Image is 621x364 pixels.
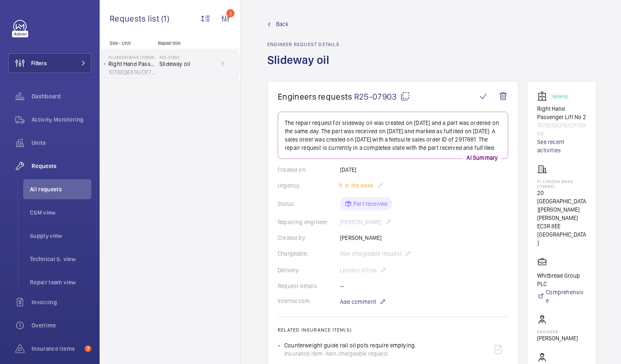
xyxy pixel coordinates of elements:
span: Dashboard [32,92,91,100]
span: Repair team view [30,278,91,286]
span: Invoicing [32,298,91,306]
span: CSM view [30,208,91,217]
p: The repair request for slideway oil was created on [DATE] and a part was ordered on the same day.... [285,119,501,152]
span: Insurance item - [284,349,326,358]
span: Back [276,20,288,28]
span: Engineers requests [278,91,352,102]
p: Engineer [537,329,578,334]
p: AI Summary [463,154,501,162]
p: [PERSON_NAME] [537,334,578,342]
p: Working [553,95,567,98]
span: R25-07903 [354,91,410,102]
p: Site - Unit [100,40,154,46]
span: Supply view [30,232,91,240]
span: Overtime [32,321,91,330]
h2: Engineer request details [267,42,340,47]
p: 1076EQ6316/CP70964 [537,121,587,138]
span: Requests list [110,13,161,24]
p: 1076EQ6316/CP70964 [108,68,156,76]
h2: R25-07903 [159,55,214,60]
h2: Related insurance item(s) [278,327,508,333]
p: EC3R 8EE [GEOGRAPHIC_DATA] [537,222,587,247]
a: Comprehensive [537,288,587,305]
span: Technical S. view [30,255,91,263]
p: PI London Bank (Tower) [108,55,156,60]
span: Units [32,139,91,147]
span: Filters [31,59,47,67]
span: Add comment [340,298,376,306]
span: Slideway oil [159,60,214,68]
span: All requests [30,185,91,193]
img: elevator.svg [537,91,550,101]
span: Requests [32,162,91,170]
span: Insurance items [32,344,81,353]
span: Activity Monitoring [32,115,91,124]
p: Repair title [158,40,213,46]
p: PI London Bank (Tower) [537,179,587,189]
p: Right Hand Passenger Lift No 2 [108,60,156,68]
p: 20 [GEOGRAPHIC_DATA][PERSON_NAME][PERSON_NAME] [537,189,587,222]
h1: Slideway oil [267,52,340,81]
span: 7 [85,345,91,352]
span: Non chargeable request [326,349,388,358]
p: Whitbread Group PLC [537,271,587,288]
button: Filters [8,53,91,73]
a: See recent activities [537,138,587,154]
p: Right Hand Passenger Lift No 2 [537,105,587,121]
